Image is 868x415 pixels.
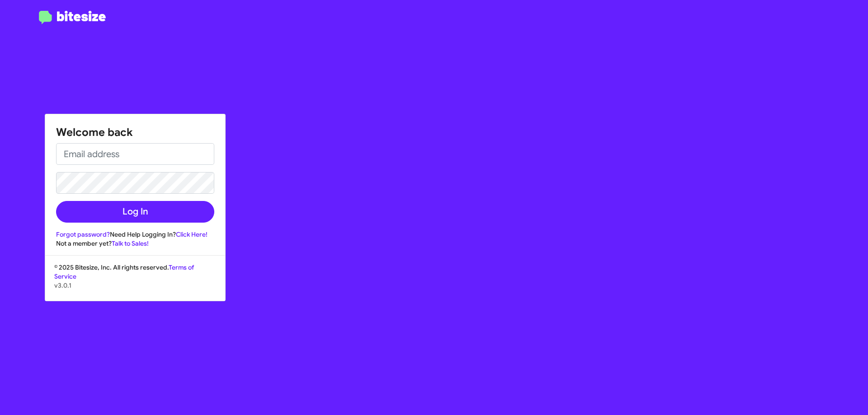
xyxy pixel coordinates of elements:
div: Not a member yet? [56,239,214,248]
div: Need Help Logging In? [56,230,214,239]
input: Email address [56,143,214,165]
a: Forgot password? [56,230,110,238]
a: Click Here! [176,230,208,238]
button: Log In [56,201,214,223]
p: v3.0.1 [54,281,216,290]
a: Talk to Sales! [112,239,149,247]
h1: Welcome back [56,125,214,140]
div: © 2025 Bitesize, Inc. All rights reserved. [45,263,225,301]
